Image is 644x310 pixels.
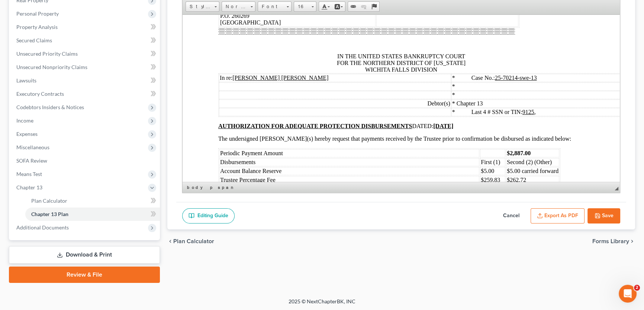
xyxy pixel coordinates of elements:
[38,153,99,159] span: Account Balance Reserve
[270,60,354,66] span: * Case No.:
[16,24,58,30] span: Property Analysis
[298,162,318,168] span: $259.83
[209,184,216,191] a: p element
[16,184,42,190] span: Chapter 13
[587,208,620,224] button: Save
[183,15,620,182] iframe: Rich Text Editor, document-ckeditor
[312,60,354,66] u: 25-70214-swe-13
[16,50,78,57] span: Unsecured Priority Claims
[16,104,84,110] span: Codebtors Insiders & Notices
[154,38,283,58] span: IN THE UNITED STATES BANKRUPTCY COURT FOR THE NORTHERN DISTRICT OF [US_STATE] WICHITA FALLS DIVISION
[10,47,160,61] a: Unsecured Priority Claims
[294,2,309,12] span: 16
[332,2,345,12] a: Background Color
[31,198,67,204] span: Plan Calculator
[634,285,640,291] span: 2
[38,162,93,168] span: Trustee Percentage Fee
[615,187,618,190] span: Resize
[10,20,160,34] a: Property Analysis
[10,61,160,74] a: Unsecured Nonpriority Claims
[495,208,528,224] button: Cancel
[25,194,160,208] a: Plan Calculator
[10,154,160,167] a: SOFA Review
[16,224,69,231] span: Additional Documents
[592,238,629,244] span: Forms Library
[16,10,59,17] span: Personal Property
[186,2,212,12] span: Styles
[186,184,208,191] a: body element
[38,144,73,150] span: Disbursements
[37,60,146,66] span: In re:
[10,34,160,47] a: Secured Claims
[50,60,146,66] u: [PERSON_NAME] [PERSON_NAME]
[173,238,214,244] span: Plan Calculator
[319,2,332,12] a: Text Color
[324,153,376,159] span: $5.00 carried forward
[182,208,235,224] a: Editing Guide
[324,135,348,141] strong: $2,887.00
[270,94,353,100] span: * Last 4 # SSN or TIN: ,
[16,131,38,137] span: Expenses
[324,162,344,168] span: $262.72
[619,285,637,303] iframe: Intercom live chat
[36,108,229,114] strong: AUTHORIZATION FOR ADEQUATE PROTECTION DISBURSEMENTS
[258,2,284,12] span: Font
[10,87,160,101] a: Executory Contracts
[340,94,352,100] u: 9125
[358,2,369,12] a: Unlink
[16,77,36,84] span: Lawsuits
[369,2,379,12] a: Anchor
[167,238,173,244] i: chevron_left
[25,208,160,221] a: Chapter 13 Plan
[16,117,33,124] span: Income
[298,153,312,159] span: $5.00
[222,2,248,12] span: Normal
[36,108,271,114] span: DATED:
[9,246,160,264] a: Download & Print
[16,144,49,150] span: Miscellaneous
[9,267,160,283] a: Review & File
[36,121,389,127] span: The undersigned [PERSON_NAME](s) hereby request that payments received by the Trustee prior to co...
[245,85,267,92] span: Debtor(s)
[216,184,236,191] a: span element
[31,211,68,217] span: Chapter 13 Plan
[251,108,271,114] strong: [DATE]
[531,208,585,224] button: Export as PDF
[16,157,47,164] span: SOFA Review
[274,85,300,92] span: Chapter 13
[186,1,219,12] a: Styles
[16,37,52,43] span: Secured Claims
[167,238,214,244] button: chevron_left Plan Calculator
[16,64,87,70] span: Unsecured Nonpriority Claims
[348,2,358,12] a: Link
[592,238,635,244] button: Forms Library chevron_right
[16,171,42,177] span: Means Test
[38,135,100,141] span: Periodic Payment Amount
[258,1,292,12] a: Font
[629,238,635,244] i: chevron_right
[222,1,255,12] a: Normal
[324,144,369,150] span: Second (2) (Other)
[10,74,160,87] a: Lawsuits
[294,1,316,12] a: 16
[16,91,64,97] span: Executory Contracts
[298,144,318,150] span: First (1)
